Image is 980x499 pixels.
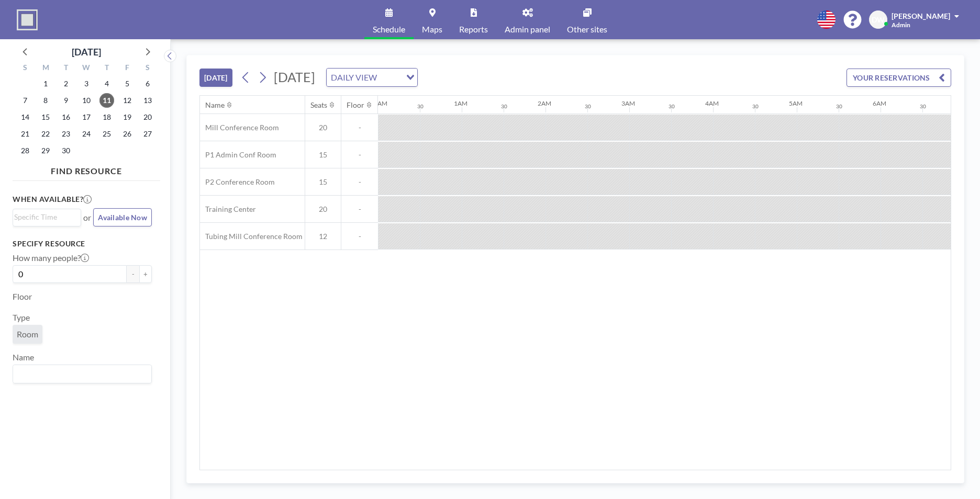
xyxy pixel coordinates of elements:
button: Available Now [93,208,152,226]
span: Monday, September 15, 2025 [38,110,53,124]
div: 5AM [789,99,803,107]
div: [DATE] [72,44,101,59]
span: Friday, September 26, 2025 [120,127,135,141]
span: Tuesday, September 30, 2025 [59,143,73,158]
span: Reports [459,25,488,33]
span: - [341,150,378,160]
span: Thursday, September 4, 2025 [99,76,114,91]
span: Saturday, September 6, 2025 [140,76,155,91]
span: Room [17,329,38,339]
input: Search for option [380,71,400,84]
span: Friday, September 19, 2025 [120,110,135,124]
span: Sunday, September 7, 2025 [18,93,32,108]
label: Name [13,352,34,362]
h3: Specify resource [13,239,152,248]
span: Maps [422,25,442,33]
div: 30 [920,103,926,110]
span: - [341,205,378,214]
div: Search for option [13,209,81,225]
button: - [127,265,139,283]
div: M [36,62,56,75]
span: or [83,212,91,223]
div: 30 [836,103,842,110]
div: Search for option [13,365,151,383]
span: 15 [305,177,341,187]
span: [PERSON_NAME] [892,12,950,20]
span: Schedule [373,25,405,33]
span: Training Center [200,205,256,214]
input: Search for option [14,211,75,223]
div: S [15,62,36,75]
span: Wednesday, September 10, 2025 [79,93,94,108]
span: Tuesday, September 16, 2025 [59,110,73,124]
span: Thursday, September 11, 2025 [99,93,114,108]
button: + [139,265,152,283]
span: Monday, September 29, 2025 [38,143,53,158]
span: - [341,123,378,132]
div: 30 [501,103,507,110]
span: Admin panel [505,25,550,33]
div: 30 [417,103,424,110]
span: Sunday, September 14, 2025 [18,110,32,124]
span: 15 [305,150,341,160]
div: W [76,62,97,75]
div: Search for option [327,69,417,86]
span: Saturday, September 27, 2025 [140,127,155,141]
label: Type [13,312,30,323]
span: [DATE] [274,69,315,85]
span: Tuesday, September 9, 2025 [59,93,73,108]
div: Floor [347,100,364,110]
span: Friday, September 5, 2025 [120,76,135,91]
div: Name [205,100,225,110]
span: P2 Conference Room [200,177,275,187]
span: Sunday, September 28, 2025 [18,143,32,158]
button: YOUR RESERVATIONS [847,69,951,87]
label: How many people? [13,253,89,263]
div: 12AM [370,99,387,107]
input: Search for option [14,367,146,381]
span: Saturday, September 13, 2025 [140,93,155,108]
img: organization-logo [17,9,38,30]
div: 4AM [705,99,719,107]
div: F [117,62,137,75]
div: T [96,62,117,75]
span: Available Now [98,213,147,222]
span: - [341,177,378,187]
div: 30 [585,103,591,110]
span: 20 [305,123,341,132]
button: [DATE] [199,69,232,87]
span: 12 [305,232,341,241]
span: Wednesday, September 24, 2025 [79,127,94,141]
span: Sunday, September 21, 2025 [18,127,32,141]
span: DW [872,15,885,25]
span: Tuesday, September 23, 2025 [59,127,73,141]
div: 1AM [454,99,467,107]
span: Tuesday, September 2, 2025 [59,76,73,91]
span: Tubing Mill Conference Room [200,232,303,241]
span: - [341,232,378,241]
span: P1 Admin Conf Room [200,150,276,160]
span: Monday, September 1, 2025 [38,76,53,91]
span: Saturday, September 20, 2025 [140,110,155,124]
span: Mill Conference Room [200,123,279,132]
h4: FIND RESOURCE [13,162,160,176]
span: DAILY VIEW [329,71,379,84]
span: Admin [892,21,910,29]
span: Monday, September 22, 2025 [38,127,53,141]
div: 30 [669,103,675,110]
span: Friday, September 12, 2025 [120,93,135,108]
span: Thursday, September 25, 2025 [99,127,114,141]
label: Floor [13,291,32,302]
div: T [56,62,76,75]
div: 6AM [873,99,886,107]
div: 30 [752,103,759,110]
span: Monday, September 8, 2025 [38,93,53,108]
span: 20 [305,205,341,214]
div: 2AM [538,99,551,107]
div: 3AM [621,99,635,107]
span: Wednesday, September 17, 2025 [79,110,94,124]
div: S [137,62,158,75]
span: Thursday, September 18, 2025 [99,110,114,124]
div: Seats [310,100,327,110]
span: Wednesday, September 3, 2025 [79,76,94,91]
